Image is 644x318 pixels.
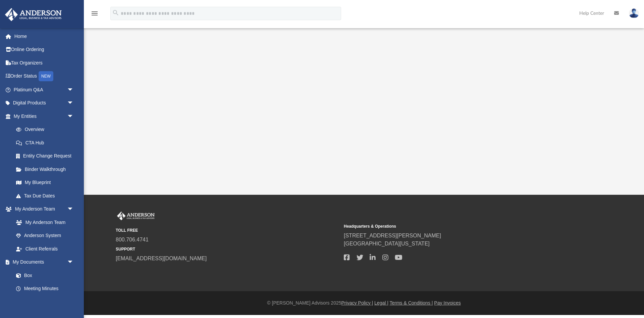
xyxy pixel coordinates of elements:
[5,202,80,216] a: My Anderson Teamarrow_drop_down
[5,43,84,56] a: Online Ordering
[67,202,80,216] span: arrow_drop_down
[344,241,430,246] a: [GEOGRAPHIC_DATA][US_STATE]
[67,256,80,269] span: arrow_drop_down
[629,8,639,18] img: User Pic
[344,223,567,229] small: Headquarters & Operations
[39,71,53,81] div: NEW
[341,300,373,306] a: Privacy Policy |
[112,9,119,16] i: search
[434,300,461,306] a: Pay Invoices
[116,227,339,233] small: TOLL FREE
[374,300,388,306] a: Legal |
[5,256,80,269] a: My Documentsarrow_drop_down
[91,13,99,17] a: menu
[5,30,84,43] a: Home
[116,237,149,242] a: 800.706.4741
[67,96,80,110] span: arrow_drop_down
[84,300,644,307] div: © [PERSON_NAME] Advisors 2025
[9,189,84,202] a: Tax Due Dates
[9,149,84,163] a: Entity Change Request
[116,256,207,261] a: [EMAIL_ADDRESS][DOMAIN_NAME]
[9,176,80,189] a: My Blueprint
[5,96,84,110] a: Digital Productsarrow_drop_down
[9,123,84,136] a: Overview
[5,56,84,70] a: Tax Organizers
[116,212,156,220] img: Anderson Advisors Platinum Portal
[91,9,99,17] i: menu
[9,163,84,176] a: Binder Walkthrough
[9,282,80,296] a: Meeting Minutes
[67,109,80,123] span: arrow_drop_down
[9,269,77,282] a: Box
[390,300,433,306] a: Terms & Conditions |
[5,70,84,83] a: Order StatusNEW
[116,246,339,252] small: SUPPORT
[9,216,77,229] a: My Anderson Team
[9,295,77,309] a: Forms Library
[9,242,80,256] a: Client Referrals
[5,83,84,96] a: Platinum Q&Aarrow_drop_down
[9,136,84,149] a: CTA Hub
[3,8,64,21] img: Anderson Advisors Platinum Portal
[67,83,80,97] span: arrow_drop_down
[9,229,80,242] a: Anderson System
[344,233,441,238] a: [STREET_ADDRESS][PERSON_NAME]
[5,109,84,123] a: My Entitiesarrow_drop_down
